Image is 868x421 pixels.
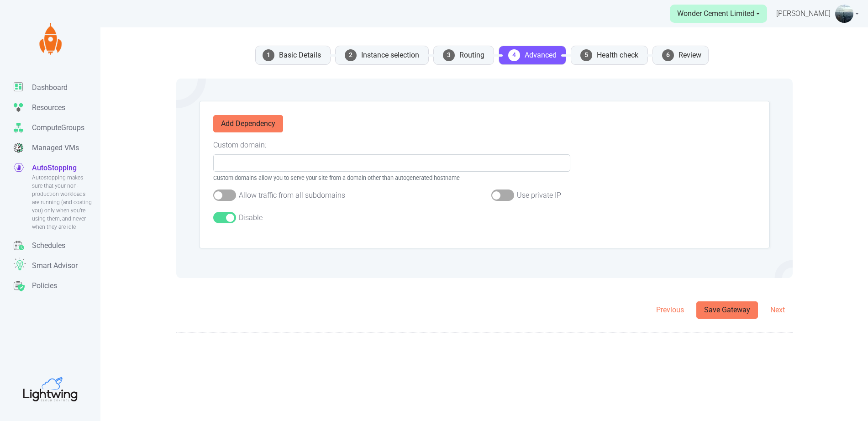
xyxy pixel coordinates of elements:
[443,49,455,61] span: 3
[14,138,100,158] a: Managed VMs
[14,158,100,236] a: AutoStoppingAutostopping makes sure that your non-production workloads are running (and costing y...
[34,23,66,55] img: Lightwing
[32,240,65,251] p: Schedules
[239,212,263,223] label: Disable
[499,46,566,65] li: Advanced
[670,5,767,23] a: Wonder Cement Limited
[508,49,520,61] span: 4
[14,98,100,118] a: Resources
[263,49,274,61] span: 1
[32,142,79,153] p: Managed VMs
[32,122,84,133] p: ComputeGroups
[662,49,674,61] span: 6
[14,78,100,98] a: Dashboard
[32,102,65,113] p: Resources
[648,301,692,319] button: Previous
[213,115,283,132] button: Add Dependency
[335,46,429,65] li: Instance selection
[14,276,100,296] a: Policies
[239,190,345,201] label: Allow traffic from all subdomains
[32,280,57,291] p: Policies
[571,46,648,65] li: Health check
[32,174,94,231] span: Autostopping makes sure that your non-production workloads are running (and costing you) only whe...
[255,46,331,65] li: Basic Details
[517,190,561,201] label: Use private IP
[213,174,570,182] small: Custom domains allow you to serve your site from a domain other than autogenerated hostname
[14,118,100,138] a: ComputeGroups
[776,8,831,19] span: [PERSON_NAME]
[580,49,592,61] span: 5
[32,82,68,93] p: Dashboard
[14,236,100,256] a: Schedules
[763,301,793,319] button: Next
[32,163,77,174] p: AutoStopping
[345,49,357,61] span: 2
[652,46,709,65] li: Review
[213,140,266,151] label: Custom domain:
[696,301,758,319] button: Save Gateway
[14,256,100,276] a: Smart Advisor
[433,46,494,65] li: Routing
